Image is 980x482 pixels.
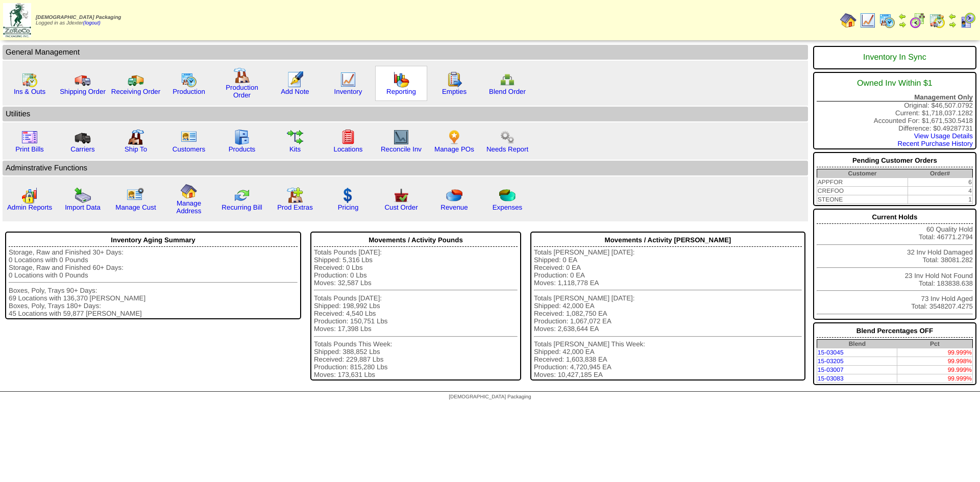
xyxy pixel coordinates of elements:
img: workorder.gif [446,71,462,88]
td: APPFOR [817,178,908,187]
div: Current Holds [817,211,973,224]
a: (logout) [83,20,101,26]
a: Receiving Order [111,88,160,95]
a: Kits [289,145,301,153]
img: truck.gif [75,71,91,88]
div: Blend Percentages OFF [817,324,973,338]
a: 15-03007 [818,366,844,373]
a: Recent Purchase History [898,140,973,147]
a: Expenses [493,204,523,211]
td: 99.999% [897,366,973,374]
td: 1 [908,195,972,204]
div: Movements / Activity [PERSON_NAME] [534,234,802,247]
a: Inventory [334,88,362,95]
a: Import Data [65,204,101,211]
a: Ins & Outs [14,88,45,95]
td: CREFOO [817,187,908,195]
a: Print Bills [15,145,44,153]
img: managecust.png [127,187,145,204]
img: line_graph.gif [860,12,876,29]
td: 99.998% [897,357,973,366]
img: pie_chart2.png [499,187,516,204]
a: Manage Address [177,199,202,215]
img: calendarinout.gif [21,71,38,88]
a: Reporting [386,88,416,95]
div: Original: $46,507.0792 Current: $1,718,037.1282 Accounted For: $1,671,530.5418 Difference: $0.492... [813,72,976,149]
td: 6 [908,178,972,187]
div: Inventory Aging Summary [9,234,298,247]
div: Storage, Raw and Finished 30+ Days: 0 Locations with 0 Pounds Storage, Raw and Finished 60+ Days:... [9,248,298,317]
img: workflow.gif [287,129,303,145]
a: Production [173,88,205,95]
a: Needs Report [486,145,528,153]
img: arrowright.gif [948,20,957,29]
img: home.gif [181,183,197,199]
a: Prod Extras [277,204,313,211]
td: 99.999% [897,374,973,383]
th: Pct [897,340,973,348]
a: Manage Cust [115,204,156,211]
a: Manage POs [434,145,474,153]
img: zoroco-logo-small.webp [3,3,31,37]
img: workflow.png [499,129,516,145]
span: Logged in as Jdexter [36,15,121,26]
td: 99.999% [897,348,973,357]
img: network.png [499,71,516,88]
td: General Management [3,45,808,60]
img: graph2.png [21,187,38,204]
div: Totals [PERSON_NAME] [DATE]: Shipped: 0 EA Received: 0 EA Production: 0 EA Moves: 1,118,778 EA To... [534,248,802,379]
img: factory2.gif [128,129,144,145]
img: calendarinout.gif [929,12,945,29]
a: Shipping Order [60,88,106,95]
a: Blend Order [489,88,526,95]
img: arrowright.gif [898,20,906,29]
a: Pricing [338,204,359,211]
img: truck2.gif [128,71,144,88]
img: graph.gif [393,71,409,88]
a: View Usage Details [914,132,973,140]
img: import.gif [75,187,91,204]
img: calendarcustomer.gif [960,12,976,29]
a: Recurring Bill [222,204,262,211]
div: Owned Inv Within $1 [817,74,973,93]
a: Add Note [281,88,309,95]
td: 4 [908,187,972,195]
img: arrowleft.gif [948,12,957,20]
a: Carriers [70,145,94,153]
a: Products [229,145,256,153]
a: Revenue [440,204,468,211]
div: 60 Quality Hold Total: 46771.2794 32 Inv Hold Damaged Total: 38081.282 23 Inv Hold Not Found Tota... [813,209,976,320]
td: Adminstrative Functions [3,161,808,175]
a: Cust Order [384,204,418,211]
img: pie_chart.png [446,187,462,204]
div: Management Only [817,93,973,102]
img: invoice2.gif [21,129,38,145]
img: cabinet.gif [234,129,250,145]
div: Movements / Activity Pounds [314,234,518,247]
span: [DEMOGRAPHIC_DATA] Packaging [449,394,531,400]
img: locations.gif [340,129,356,145]
img: line_graph2.gif [393,129,409,145]
a: Empties [442,88,467,95]
img: calendarprod.gif [181,71,197,88]
a: Admin Reports [7,204,52,211]
a: 15-03083 [818,375,844,382]
img: orders.gif [287,71,303,88]
img: home.gif [840,12,856,29]
img: line_graph.gif [340,71,356,88]
img: factory.gif [234,67,250,84]
a: Reconcile Inv [381,145,422,153]
a: 15-03045 [818,349,844,356]
img: calendarprod.gif [879,12,895,29]
th: Customer [817,169,908,178]
th: Order# [908,169,972,178]
div: Pending Customer Orders [817,154,973,167]
a: Production Order [226,84,258,99]
td: STEONE [817,195,908,204]
div: Totals Pounds [DATE]: Shipped: 5,316 Lbs Received: 0 Lbs Production: 0 Lbs Moves: 32,587 Lbs Tota... [314,248,518,379]
span: [DEMOGRAPHIC_DATA] Packaging [36,15,121,20]
img: po.png [446,129,462,145]
div: Inventory In Sync [817,48,973,67]
a: Locations [333,145,362,153]
img: arrowleft.gif [898,12,906,20]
